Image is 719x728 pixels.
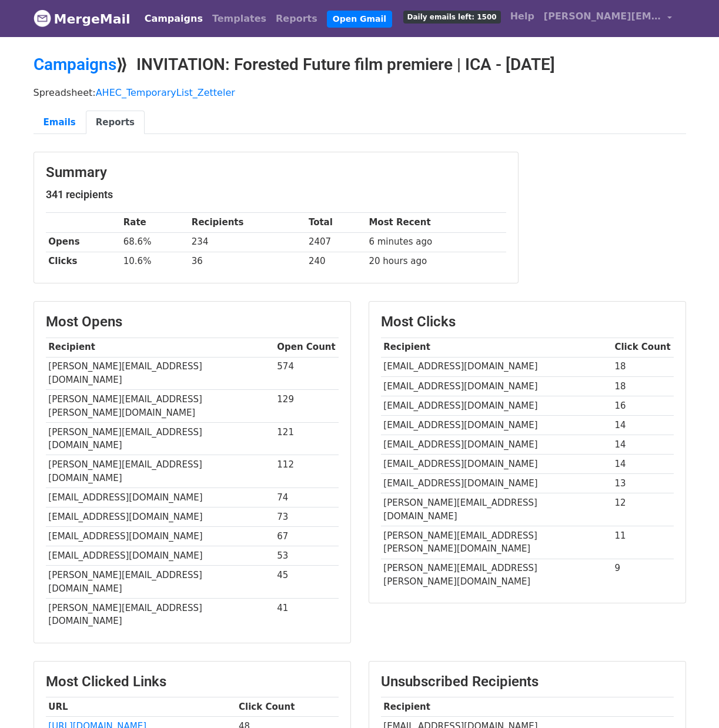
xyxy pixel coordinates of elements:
th: Opens [46,232,121,252]
h5: 341 recipients [46,188,506,201]
td: [EMAIL_ADDRESS][DOMAIN_NAME] [381,415,612,435]
th: Recipients [189,213,306,232]
h2: ⟫ INVITATION: Forested Future film premiere | ICA - [DATE] [34,55,686,75]
h3: Most Clicks [381,313,674,330]
td: [PERSON_NAME][EMAIL_ADDRESS][DOMAIN_NAME] [46,357,275,390]
td: 67 [275,527,339,546]
td: 2407 [306,232,366,252]
td: 18 [612,376,674,396]
td: 129 [275,390,339,423]
td: 45 [275,566,339,599]
th: Click Count [236,697,338,717]
td: 12 [612,493,674,526]
span: [PERSON_NAME][EMAIL_ADDRESS][DOMAIN_NAME] [544,9,661,24]
a: Reports [271,7,322,31]
th: Click Count [612,338,674,357]
td: 36 [189,252,306,271]
td: 68.6% [121,232,189,252]
a: Templates [208,7,271,31]
td: [PERSON_NAME][EMAIL_ADDRESS][DOMAIN_NAME] [46,566,275,599]
td: 16 [612,396,674,415]
h3: Unsubscribed Recipients [381,673,674,690]
td: [PERSON_NAME][EMAIL_ADDRESS][DOMAIN_NAME] [46,599,275,631]
td: [EMAIL_ADDRESS][DOMAIN_NAME] [46,546,275,566]
td: [EMAIL_ADDRESS][DOMAIN_NAME] [381,474,612,493]
td: 11 [612,526,674,559]
h3: Most Clicked Links [46,673,339,690]
td: 18 [612,357,674,376]
td: 14 [612,435,674,455]
td: 112 [275,455,339,488]
td: [EMAIL_ADDRESS][DOMAIN_NAME] [381,455,612,474]
td: 53 [275,546,339,566]
a: Campaigns [140,7,208,31]
td: 9 [612,559,674,591]
th: Recipient [381,338,612,357]
td: [EMAIL_ADDRESS][DOMAIN_NAME] [46,488,275,507]
td: 41 [275,599,339,631]
a: MergeMail [34,6,131,31]
td: 574 [275,357,339,390]
th: Clicks [46,252,121,271]
td: 74 [275,488,339,507]
th: Open Count [275,338,339,357]
img: MergeMail logo [34,9,51,27]
td: 13 [612,474,674,493]
a: AHEC_TemporaryList_Zetteler [96,87,235,98]
td: [PERSON_NAME][EMAIL_ADDRESS][DOMAIN_NAME] [46,455,275,488]
td: [EMAIL_ADDRESS][DOMAIN_NAME] [381,357,612,376]
td: [PERSON_NAME][EMAIL_ADDRESS][DOMAIN_NAME] [381,493,612,526]
th: Recipient [381,697,674,717]
td: 73 [275,507,339,527]
td: 234 [189,232,306,252]
th: Rate [121,213,189,232]
td: 240 [306,252,366,271]
td: [EMAIL_ADDRESS][DOMAIN_NAME] [381,376,612,396]
td: [EMAIL_ADDRESS][DOMAIN_NAME] [381,396,612,415]
td: 14 [612,415,674,435]
td: 121 [275,422,339,455]
a: Emails [34,111,86,135]
td: [EMAIL_ADDRESS][DOMAIN_NAME] [46,507,275,527]
h3: Summary [46,164,506,181]
th: Recipient [46,338,275,357]
a: Reports [86,111,145,135]
td: [PERSON_NAME][EMAIL_ADDRESS][PERSON_NAME][DOMAIN_NAME] [381,526,612,559]
td: [PERSON_NAME][EMAIL_ADDRESS][PERSON_NAME][DOMAIN_NAME] [46,390,275,423]
a: Help [506,5,539,28]
td: [PERSON_NAME][EMAIL_ADDRESS][DOMAIN_NAME] [46,422,275,455]
a: [PERSON_NAME][EMAIL_ADDRESS][DOMAIN_NAME] [539,5,677,32]
th: Most Recent [366,213,506,232]
a: Campaigns [34,55,116,74]
td: [EMAIL_ADDRESS][DOMAIN_NAME] [46,527,275,546]
h3: Most Opens [46,313,339,330]
td: [EMAIL_ADDRESS][DOMAIN_NAME] [381,435,612,455]
a: Daily emails left: 1500 [399,5,506,28]
td: 20 hours ago [366,252,506,271]
td: 14 [612,455,674,474]
span: Daily emails left: 1500 [403,11,501,24]
td: [PERSON_NAME][EMAIL_ADDRESS][PERSON_NAME][DOMAIN_NAME] [381,559,612,591]
a: Open Gmail [327,11,392,28]
th: Total [306,213,366,232]
td: 10.6% [121,252,189,271]
td: 6 minutes ago [366,232,506,252]
p: Spreadsheet: [34,86,686,99]
th: URL [46,697,236,717]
